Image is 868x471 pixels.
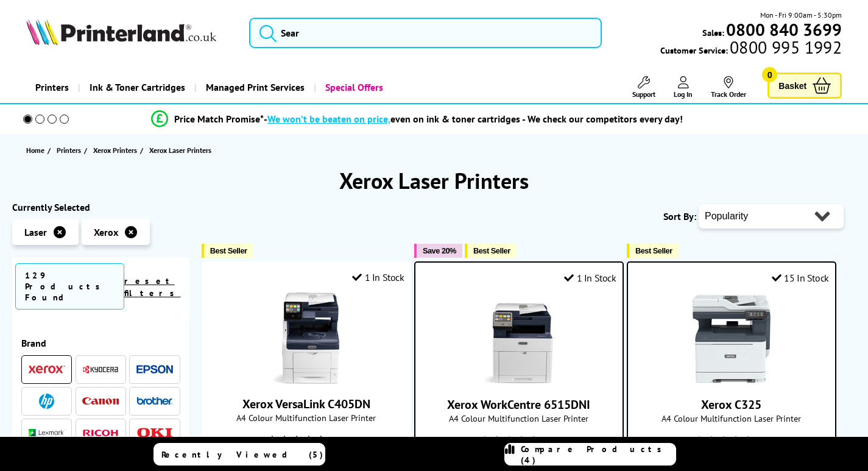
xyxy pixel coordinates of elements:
a: reset filters [124,275,181,299]
a: Xerox C325 [686,375,777,387]
a: Managed Print Services [194,72,314,103]
img: Printerland Logo [26,18,216,45]
a: Home [26,144,48,157]
img: Xerox C325 [686,293,777,384]
span: Sort By: [663,210,696,222]
a: Special Offers [314,72,392,103]
span: Laser [24,226,47,238]
span: Xerox Printers [93,144,137,157]
a: Printerland Logo [26,18,234,48]
span: Printers [57,144,81,157]
span: Xerox Laser Printers [149,146,211,155]
span: Xerox [94,226,118,238]
span: Ink & Toner Cartridges [90,72,185,103]
span: Price Match Promise* [174,113,264,125]
span: Sales: [702,27,724,38]
a: Compare Products (4) [504,443,676,466]
span: Customer Service: [660,41,842,56]
a: Xerox VersaLink C405DN [261,374,352,386]
a: Lexmark [29,425,65,441]
a: HP [29,394,65,409]
a: Printers [26,72,78,103]
span: A4 Colour Multifunction Laser Printer [208,412,404,423]
img: OKI [136,428,173,438]
span: A4 Colour Multifunction Laser Printer [634,413,829,424]
a: Xerox WorkCentre 6515DNI [447,397,590,413]
img: HP [39,394,54,409]
a: Epson [136,362,173,377]
a: Support [632,76,655,99]
a: Xerox [29,362,65,377]
span: Best Seller [473,246,510,255]
span: Mon - Fri 9:00am - 5:30pm [760,9,842,21]
span: Best Seller [635,246,672,255]
button: Best Seller [202,244,253,258]
img: Lexmark [29,429,65,436]
img: Epson [136,365,173,374]
a: Log In [674,76,693,99]
span: 129 Products Found [15,263,124,310]
li: modal_Promise [6,108,828,130]
span: A4 Colour Multifunction Laser Printer [422,413,616,424]
a: OKI [136,425,173,441]
span: Basket [778,77,806,94]
a: Kyocera [82,362,119,377]
a: Recently Viewed (5) [153,443,325,466]
span: (83) [757,430,769,453]
button: Best Seller [465,244,517,258]
div: 1 In Stock [352,271,404,283]
a: Brother [136,394,173,409]
a: Xerox WorkCentre 6515DNI [473,375,565,387]
input: Sear [249,18,602,48]
b: 0800 840 3699 [726,18,842,41]
img: Xerox WorkCentre 6515DNI [473,293,565,384]
div: 15 In Stock [772,272,829,284]
a: 0800 840 3699 [724,24,842,35]
img: Xerox [29,365,65,374]
span: We won’t be beaten on price, [267,113,390,125]
img: Brother [136,397,173,405]
a: Ricoh [82,425,119,441]
a: Xerox Printers [93,144,140,157]
img: Ricoh [82,430,119,436]
img: Kyocera [82,365,119,374]
span: Save 20% [423,246,456,255]
span: 0800 995 1992 [728,41,842,53]
span: (112) [543,430,559,453]
span: Recently Viewed (5) [161,449,323,460]
a: Canon [82,394,119,409]
span: Compare Products (4) [521,444,676,466]
img: Canon [82,397,119,405]
button: Best Seller [627,244,679,258]
img: Xerox VersaLink C405DN [261,292,352,384]
div: 1 In Stock [564,272,616,284]
div: - even on ink & toner cartridges - We check our competitors every day! [264,113,683,125]
a: Ink & Toner Cartridges [78,72,194,103]
a: Track Order [711,76,746,99]
a: Printers [57,144,84,157]
a: Xerox C325 [701,397,761,413]
div: Currently Selected [12,201,189,213]
h1: Xerox Laser Printers [12,166,856,195]
span: Best Seller [210,246,247,255]
a: Basket 0 [767,73,842,99]
button: Save 20% [414,244,462,258]
span: Log In [674,90,693,99]
div: Brand [21,337,180,349]
span: Support [632,90,655,99]
a: Xerox VersaLink C405DN [242,396,370,412]
span: 0 [762,67,777,82]
span: (114) [330,430,347,453]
